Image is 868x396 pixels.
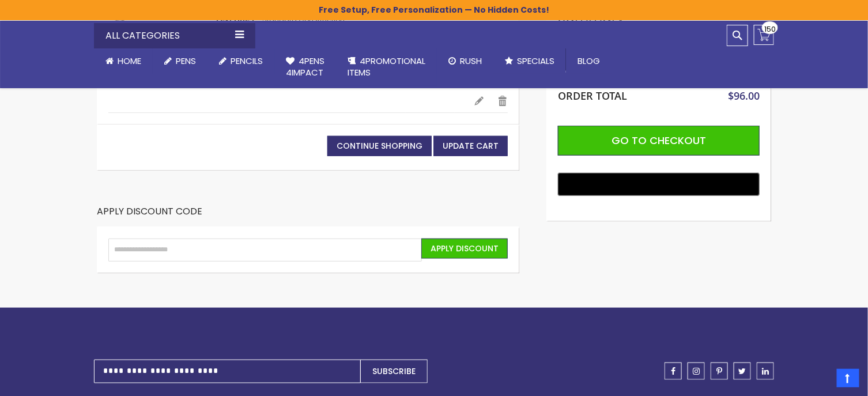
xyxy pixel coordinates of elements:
a: Pencils [207,48,274,74]
strong: Order Total [558,87,627,103]
span: Apply Discount [431,243,499,254]
a: Blog [566,48,612,74]
span: facebook [671,367,675,375]
a: facebook [665,363,682,380]
a: 4PROMOTIONALITEMS [336,48,437,86]
span: Pencils [231,55,263,67]
span: Specials [517,55,554,67]
a: Specials [493,48,566,74]
a: Rush [437,48,493,74]
a: linkedin [757,363,774,380]
span: instagram [693,367,700,375]
span: Continue Shopping [337,140,422,152]
span: Rush [460,55,482,67]
a: Home [94,48,153,74]
a: instagram [688,363,705,380]
a: Top [837,369,859,387]
span: 150 [764,24,776,35]
span: Subscribe [372,365,416,377]
span: $96.00 [728,89,760,103]
span: Update Cart [443,140,499,152]
span: pinterest [716,367,722,375]
span: twitter [739,367,746,375]
a: 150 [754,25,774,45]
span: Blog [578,55,600,67]
a: 4Pens4impact [274,48,336,86]
span: Home [118,55,141,67]
span: Pens [176,55,196,67]
span: Go to Checkout [612,133,706,148]
div: All Categories [94,23,255,48]
a: pinterest [711,363,728,380]
strong: Apply Discount Code [97,205,202,227]
a: Continue Shopping [327,136,432,156]
a: Pens [153,48,207,74]
a: twitter [734,363,751,380]
button: Go to Checkout [558,126,760,156]
span: 4Pens 4impact [286,55,324,78]
button: Buy with GPay [558,173,760,196]
span: 4PROMOTIONAL ITEMS [348,55,425,78]
span: linkedin [762,367,769,375]
button: Subscribe [360,360,428,383]
button: Update Cart [433,136,508,156]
